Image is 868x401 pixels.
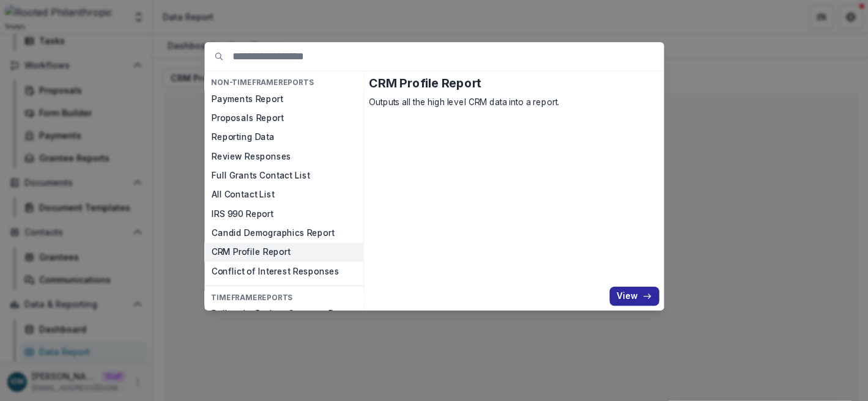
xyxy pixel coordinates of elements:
[369,95,659,108] p: Outputs all the high level CRM data into a report.
[204,147,363,166] button: Review Responses
[204,76,363,90] h4: NON-TIMEFRAME Reports
[204,224,363,243] button: Candid Demographics Report
[609,287,659,306] button: View
[204,262,363,281] button: Conflict of Interest Responses
[204,291,363,304] h4: TIMEFRAME Reports
[204,90,363,109] button: Payments Report
[204,128,363,147] button: Reporting Data
[369,76,659,90] h2: CRM Profile Report
[204,166,363,185] button: Full Grants Contact List
[204,204,363,223] button: IRS 990 Report
[204,185,363,204] button: All Contact List
[204,243,363,262] button: CRM Profile Report
[204,109,363,128] button: Proposals Report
